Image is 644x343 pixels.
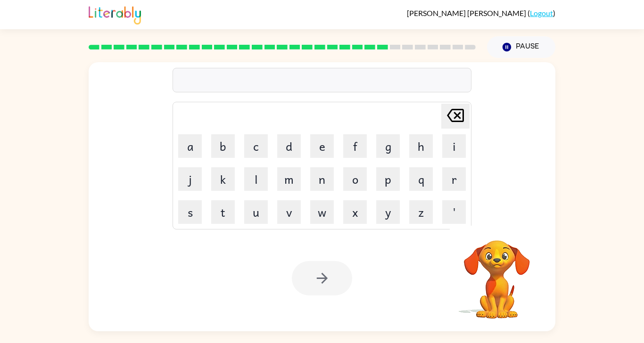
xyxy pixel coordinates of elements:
[89,4,141,24] img: Literably
[178,167,202,191] button: j
[310,200,334,224] button: w
[178,200,202,224] button: s
[442,200,466,224] button: '
[211,167,235,191] button: k
[244,134,268,158] button: c
[244,200,268,224] button: u
[442,134,466,158] button: i
[487,36,555,58] button: Pause
[277,167,301,191] button: m
[211,134,235,158] button: b
[178,134,202,158] button: a
[376,167,400,191] button: p
[407,8,555,17] div: ( )
[244,167,268,191] button: l
[277,134,301,158] button: d
[343,200,367,224] button: x
[277,200,301,224] button: v
[409,134,433,158] button: h
[530,8,553,17] a: Logout
[442,167,466,191] button: r
[376,200,400,224] button: y
[211,200,235,224] button: t
[407,8,528,17] span: [PERSON_NAME] [PERSON_NAME]
[310,134,334,158] button: e
[450,226,544,320] video: Your browser must support playing .mp4 files to use Literably. Please try using another browser.
[409,167,433,191] button: q
[343,134,367,158] button: f
[376,134,400,158] button: g
[409,200,433,224] button: z
[343,167,367,191] button: o
[310,167,334,191] button: n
